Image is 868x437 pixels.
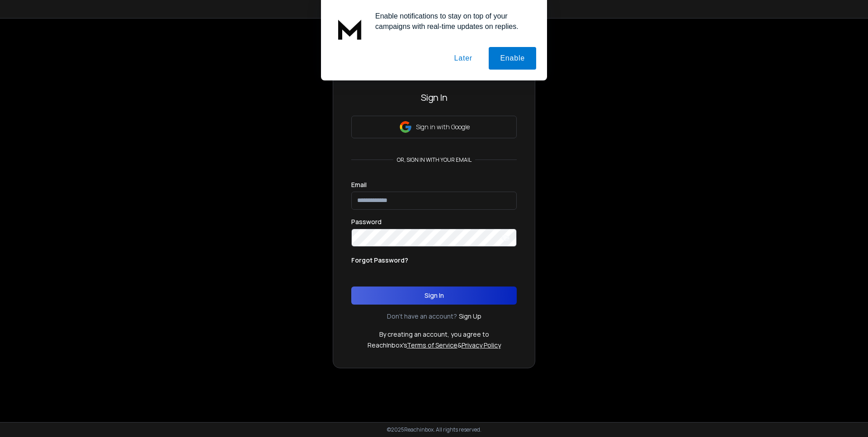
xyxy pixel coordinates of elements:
label: Email [351,182,367,188]
p: or, sign in with your email [393,156,475,164]
a: Terms of Service [407,341,458,349]
h3: Sign In [351,91,517,104]
img: notification icon [332,11,368,47]
button: Sign in with Google [351,116,517,138]
p: By creating an account, you agree to [379,330,489,339]
label: Password [351,219,382,225]
button: Sign In [351,287,517,305]
button: Enable [489,47,536,70]
button: Later [443,47,483,70]
a: Privacy Policy [462,341,501,349]
p: ReachInbox's & [368,341,501,350]
p: Don't have an account? [387,312,457,321]
div: Enable notifications to stay on top of your campaigns with real-time updates on replies. [368,11,536,32]
p: © 2025 Reachinbox. All rights reserved. [387,426,481,433]
p: Sign in with Google [416,122,470,132]
a: Sign Up [459,312,481,321]
p: Forgot Password? [351,256,408,265]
